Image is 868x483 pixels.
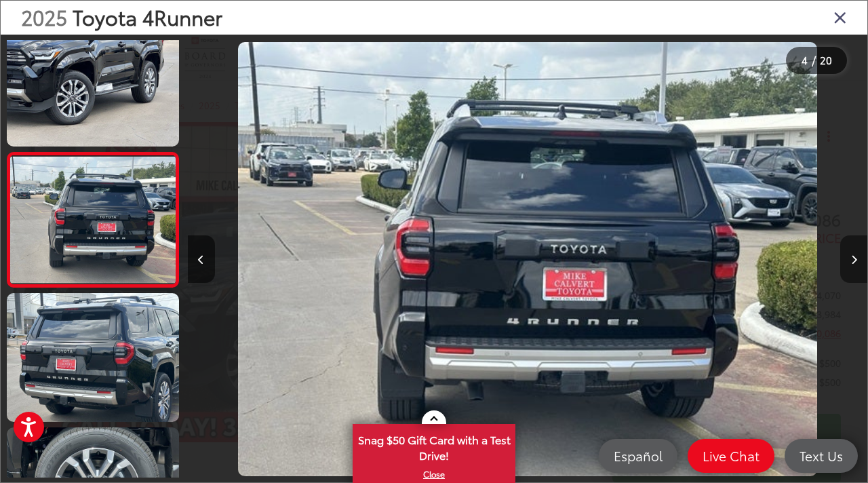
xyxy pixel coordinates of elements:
a: Live Chat [688,439,774,473]
span: 2025 [21,2,67,31]
a: Text Us [785,439,858,473]
div: 2025 Toyota 4Runner Limited 3 [188,42,867,477]
span: Text Us [793,447,850,464]
i: Close gallery [833,8,847,26]
button: Previous image [188,235,215,283]
span: Live Chat [696,447,766,464]
span: / [810,56,817,65]
span: Snag $50 Gift Card with a Test Drive! [354,425,514,467]
button: Next image [840,235,867,283]
a: Español [599,439,677,473]
img: 2025 Toyota 4Runner Limited [9,156,177,282]
img: 2025 Toyota 4Runner Limited [238,42,817,477]
span: 4 [802,52,808,67]
img: 2025 Toyota 4Runner Limited [5,16,180,147]
span: Español [607,447,669,464]
span: 20 [820,52,832,67]
span: Toyota 4Runner [73,2,222,31]
img: 2025 Toyota 4Runner Limited [5,292,180,423]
